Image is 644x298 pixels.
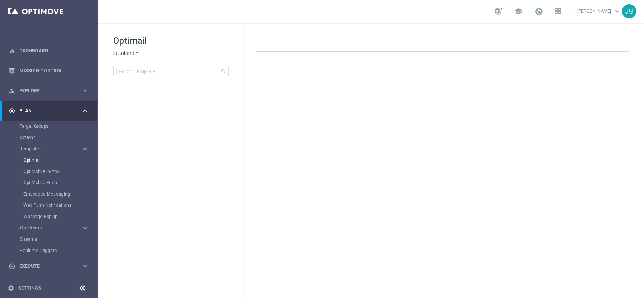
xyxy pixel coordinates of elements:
a: Webpage Pop-up [23,214,78,220]
span: lottoland [113,50,134,57]
div: OptiMobile In-App [23,166,97,177]
a: Settings [18,286,41,290]
a: Streams [20,236,78,242]
span: school [514,7,523,15]
div: Explore [9,87,81,94]
div: Actions [20,132,97,143]
div: OptiMobile Push [23,177,97,188]
a: Realtime Triggers [20,248,78,254]
span: Plan [19,109,81,113]
div: Dashboard [9,41,89,61]
button: Mission Control [8,68,89,74]
i: settings [8,285,14,292]
i: keyboard_arrow_right [81,87,89,94]
button: lottoland arrow_drop_down [113,50,140,57]
span: Explore [19,89,81,93]
a: OptiMobile Push [23,180,78,186]
div: Target Groups [20,121,97,132]
div: Mission Control [9,61,89,81]
div: Templates [20,143,97,222]
div: OptiPromo [20,222,97,234]
span: search [221,68,227,74]
button: person_search Explore keyboard_arrow_right [8,88,89,94]
button: Templates keyboard_arrow_right [20,146,89,152]
span: Execute [19,264,81,269]
div: Realtime Triggers [20,245,97,256]
i: arrow_drop_down [134,50,140,57]
button: play_circle_outline Execute keyboard_arrow_right [8,263,89,269]
div: Optimail [23,154,97,166]
input: Search Template [113,66,229,76]
a: Optimail [23,157,78,163]
div: OptiPromo [20,226,81,230]
div: Webpage Pop-up [23,211,97,222]
a: Target Groups [20,123,78,129]
div: Templates [20,147,81,151]
i: keyboard_arrow_right [81,145,89,153]
div: Web Push Notifications [23,200,97,211]
a: Mission Control [19,61,89,81]
span: Templates [20,147,74,151]
h1: Optimail [113,35,229,47]
i: keyboard_arrow_right [81,263,89,270]
a: Web Push Notifications [23,202,78,208]
i: keyboard_arrow_right [81,107,89,114]
div: Embedded Messaging [23,188,97,200]
div: Plan [9,107,81,114]
i: gps_fixed [9,107,15,114]
a: OptiMobile In-App [23,168,78,174]
span: OptiPromo [20,226,74,230]
i: play_circle_outline [9,263,15,270]
button: equalizer Dashboard [8,48,89,54]
i: keyboard_arrow_right [81,225,89,232]
i: equalizer [9,47,15,54]
a: Dashboard [19,41,89,61]
i: person_search [9,87,15,94]
div: Streams [20,234,97,245]
a: Embedded Messaging [23,191,78,197]
a: [PERSON_NAME]keyboard_arrow_down [576,6,622,17]
button: OptiPromo keyboard_arrow_right [20,225,89,231]
a: Actions [20,134,78,141]
span: keyboard_arrow_down [613,7,621,15]
button: gps_fixed Plan keyboard_arrow_right [8,108,89,114]
div: JG [622,4,636,18]
div: Execute [9,263,81,270]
